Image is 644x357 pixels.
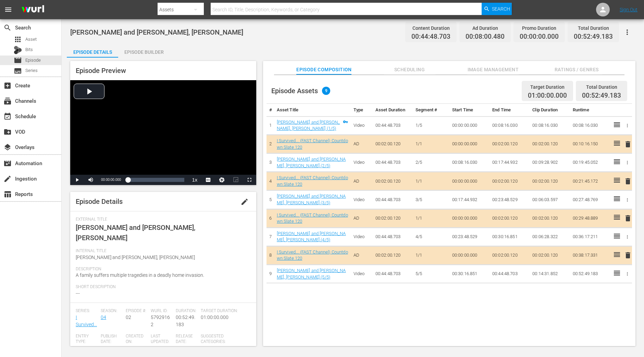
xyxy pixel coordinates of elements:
td: 00:02:00.120 [373,172,413,190]
th: Type [351,104,373,116]
span: Arts & Entertainment [201,345,245,351]
button: Fullscreen [243,175,256,185]
th: End Time [490,104,530,116]
span: Episode Details [76,197,123,206]
button: Mute [84,175,98,185]
button: delete [624,176,632,186]
td: 00:00:00.000 [449,116,490,135]
button: delete [624,250,632,260]
td: Video [351,227,373,246]
div: Content Duration [411,23,450,33]
button: delete [624,213,632,223]
button: Jump To Time [215,175,229,185]
div: Promo Duration [520,23,559,33]
span: 00:52:49.183 [582,91,621,99]
td: 00:44:48.703 [373,190,413,209]
td: 9 [267,265,274,283]
div: Episode Details [67,44,118,60]
span: Duration: [176,308,197,314]
span: delete [624,251,632,259]
span: 9 [322,87,330,95]
span: delete [624,214,632,222]
button: Play [70,175,84,185]
button: Episode Details [67,44,118,58]
td: Video [351,265,373,283]
td: 00:06:03.597 [530,190,570,209]
td: 00:44:48.703 [373,265,413,283]
span: delete [624,140,632,148]
td: 00:06:28.322 [530,227,570,246]
span: Entry Type: [76,334,97,345]
td: AD [351,172,373,190]
td: Video [351,190,373,209]
span: Series [25,67,38,74]
span: Schedule [3,112,12,121]
div: Bits [14,46,22,54]
td: 00:19:45.052 [570,153,610,172]
a: Sign Out [620,7,637,12]
span: Suggested Categories: [201,334,247,345]
span: Search [492,3,510,15]
td: 2/5 [413,153,449,172]
button: Episode Builder [118,44,170,58]
span: 00:44:48.703 [411,33,450,41]
td: 00:44:48.703 [373,227,413,246]
td: 00:02:00.120 [373,209,413,227]
span: Automation [3,159,12,168]
td: 00:02:00.120 [530,209,570,227]
span: 00:00:00.000 [520,33,559,41]
td: 00:08:16.030 [490,116,530,135]
span: 00:08:00.480 [466,33,505,41]
td: 00:23:48.529 [490,190,530,209]
td: 3 [267,153,274,172]
span: 02 [126,315,131,320]
div: Progress Bar [128,178,184,182]
td: 00:02:00.120 [490,246,530,264]
th: Runtime [570,104,610,116]
div: Episode Assets [271,87,330,95]
td: 1/1 [413,172,449,190]
span: menu [4,5,12,14]
div: Video Player [70,80,256,185]
td: 00:14:31.852 [530,265,570,283]
button: edit [236,194,253,210]
td: 00:44:48.703 [373,153,413,172]
span: Episode Preview [76,66,126,75]
span: Episode #: [126,308,147,314]
td: 1/1 [413,209,449,227]
td: 00:30:16.851 [449,265,490,283]
td: 3/5 [413,190,449,209]
td: 00:44:48.703 [490,265,530,283]
div: Target Duration [528,82,567,92]
th: Start Time [449,104,490,116]
button: Search [482,3,512,15]
td: 6 [267,209,274,227]
span: Ratings / Genres [551,65,602,74]
button: Captions [201,175,215,185]
td: 00:38:17.331 [570,246,610,264]
td: 00:44:48.703 [373,116,413,135]
td: 1/5 [413,116,449,135]
td: 00:29:48.889 [570,209,610,227]
span: Asset [14,35,22,44]
span: --- [101,345,105,351]
button: Picture-in-Picture [229,175,243,185]
span: Series: [76,308,97,314]
td: 00:10:16.150 [570,135,610,153]
td: 00:02:00.120 [490,135,530,153]
td: 00:08:16.030 [530,116,570,135]
span: Internal Title [76,248,247,254]
td: 4 [267,172,274,190]
a: [PERSON_NAME] and [PERSON_NAME], [PERSON_NAME] (5/5) [277,268,346,280]
div: Total Duration [574,23,613,33]
td: 00:09:28.902 [530,153,570,172]
th: # [267,104,274,116]
td: 00:02:00.120 [373,135,413,153]
td: Video [351,116,373,135]
span: Scheduling [384,65,435,74]
a: [PERSON_NAME] and [PERSON_NAME], [PERSON_NAME] (3/5) [277,194,346,205]
span: Series [14,67,22,75]
td: 00:17:44.932 [490,153,530,172]
span: Description [76,267,247,272]
img: ans4CAIJ8jUAAAAAAAAAAAAAAAAAAAAAAAAgQb4GAAAAAAAAAAAAAAAAAAAAAAAAJMjXAAAAAAAAAAAAAAAAAAAAAAAAgAT5G... [16,2,49,18]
